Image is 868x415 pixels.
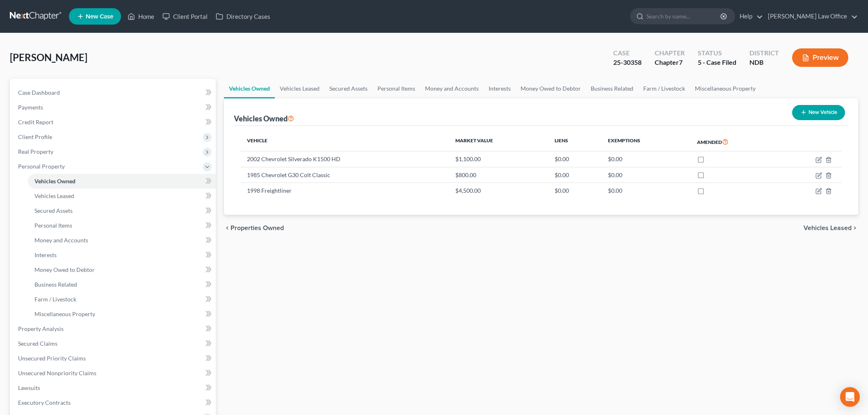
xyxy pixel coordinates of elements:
span: Personal Property [18,163,65,170]
span: Executory Contracts [18,399,71,406]
span: Secured Assets [34,207,73,214]
div: NDB [749,58,779,67]
td: $0.00 [601,183,690,198]
td: $0.00 [548,183,602,198]
td: $800.00 [449,167,548,182]
td: 1985 Chevrolet G30 Colt Classic [240,167,449,182]
a: Vehicles Owned [28,174,216,189]
span: Case Dashboard [18,89,60,96]
a: Unsecured Priority Claims [11,351,216,366]
a: Lawsuits [11,381,216,395]
a: Property Analysis [11,322,216,336]
div: Status [698,48,736,58]
i: chevron_right [852,225,858,231]
span: Real Property [18,148,53,155]
a: Secured Assets [28,203,216,218]
th: Market Value [449,132,548,151]
span: Vehicles Leased [34,192,74,199]
span: [PERSON_NAME] [10,51,87,63]
a: Client Portal [158,9,212,24]
span: Personal Items [34,222,72,229]
span: Farm / Livestock [34,296,76,303]
span: Credit Report [18,119,53,125]
td: $0.00 [601,167,690,182]
span: Miscellaneous Property [34,310,95,317]
th: Liens [548,132,602,151]
span: Vehicles Owned [34,178,75,185]
i: chevron_left [224,225,231,231]
a: Miscellaneous Property [28,307,216,322]
div: 25-30358 [613,58,642,67]
span: New Case [86,14,113,20]
a: Interests [484,79,516,98]
td: $0.00 [548,151,602,167]
a: Case Dashboard [11,85,216,100]
th: Amended [690,132,778,151]
div: Chapter [655,58,685,67]
span: Secured Claims [18,340,57,347]
td: 2002 Chevrolet Silverado K1500 HD [240,151,449,167]
a: Money and Accounts [420,79,484,98]
a: Money Owed to Debtor [28,262,216,277]
button: Preview [792,48,848,67]
div: Chapter [655,48,685,58]
span: Payments [18,104,43,111]
span: Client Profile [18,133,52,140]
td: 1998 Freightliner [240,183,449,198]
a: Business Related [28,277,216,292]
a: Payments [11,100,216,115]
a: Money and Accounts [28,233,216,248]
a: Vehicles Leased [28,189,216,203]
span: Interests [34,251,57,258]
span: Properties Owned [231,225,284,231]
span: Lawsuits [18,384,40,391]
th: Vehicle [240,132,449,151]
a: Vehicles Owned [224,79,275,98]
a: Farm / Livestock [28,292,216,307]
span: Unsecured Nonpriority Claims [18,369,96,376]
span: Money Owed to Debtor [34,266,95,273]
a: Personal Items [372,79,420,98]
span: Property Analysis [18,325,64,332]
input: Search by name... [646,9,722,24]
span: Vehicles Leased [804,225,852,231]
button: New Vehicle [792,105,845,120]
a: Secured Assets [324,79,372,98]
a: Money Owed to Debtor [516,79,586,98]
a: Secured Claims [11,336,216,351]
a: Home [123,9,158,24]
th: Exemptions [601,132,690,151]
div: Case [613,48,642,58]
td: $0.00 [548,167,602,182]
span: Business Related [34,281,77,288]
a: Directory Cases [212,9,274,24]
a: Vehicles Leased [275,79,324,98]
td: $0.00 [601,151,690,167]
div: Open Intercom Messenger [840,387,860,407]
a: Farm / Livestock [638,79,690,98]
button: chevron_left Properties Owned [224,225,284,231]
div: Vehicles Owned [234,114,294,123]
a: Executory Contracts [11,395,216,410]
a: Unsecured Nonpriority Claims [11,366,216,381]
span: Money and Accounts [34,237,88,244]
div: 5 - Case Filed [698,58,736,67]
span: 7 [679,58,683,66]
a: Credit Report [11,115,216,130]
span: Unsecured Priority Claims [18,355,86,362]
a: Help [736,9,763,24]
a: Personal Items [28,218,216,233]
a: Miscellaneous Property [690,79,761,98]
td: $1,100.00 [449,151,548,167]
a: Business Related [586,79,638,98]
button: Vehicles Leased chevron_right [804,225,858,231]
a: Interests [28,248,216,262]
td: $4,500.00 [449,183,548,198]
div: District [749,48,779,58]
a: [PERSON_NAME] Law Office [764,9,858,24]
